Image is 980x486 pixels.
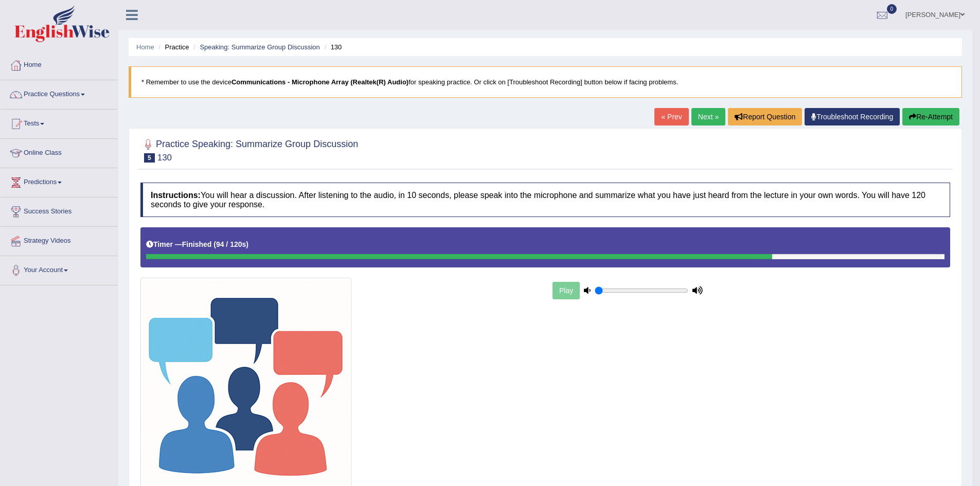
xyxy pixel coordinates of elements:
[1,80,118,106] a: Practice Questions
[1,51,118,77] a: Home
[805,108,900,125] a: Troubleshoot Recording
[136,43,154,51] a: Home
[887,4,897,14] span: 0
[213,240,216,248] b: (
[140,183,950,217] h4: You will hear a discussion. After listening to the audio, in 10 seconds, please speak into the mi...
[129,66,962,98] blockquote: * Remember to use the device for speaking practice. Or click on [Troubleshoot Recording] button b...
[200,43,319,51] a: Speaking: Summarize Group Discussion
[140,137,358,163] h2: Practice Speaking: Summarize Group Discussion
[1,168,118,194] a: Predictions
[1,197,118,223] a: Success Stories
[246,240,248,248] b: )
[231,78,408,86] b: Communications - Microphone Array (Realtek(R) Audio)
[157,153,172,163] small: 130
[322,42,342,52] li: 130
[691,108,725,125] a: Next »
[156,42,189,52] li: Practice
[654,108,688,125] a: « Prev
[144,153,155,163] span: 5
[216,240,246,248] b: 94 / 120s
[182,240,212,248] b: Finished
[1,227,118,253] a: Strategy Videos
[1,256,118,282] a: Your Account
[1,110,118,135] a: Tests
[728,108,802,125] button: Report Question
[1,139,118,165] a: Online Class
[151,191,201,200] b: Instructions:
[146,241,248,248] h5: Timer —
[902,108,959,125] button: Re-Attempt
